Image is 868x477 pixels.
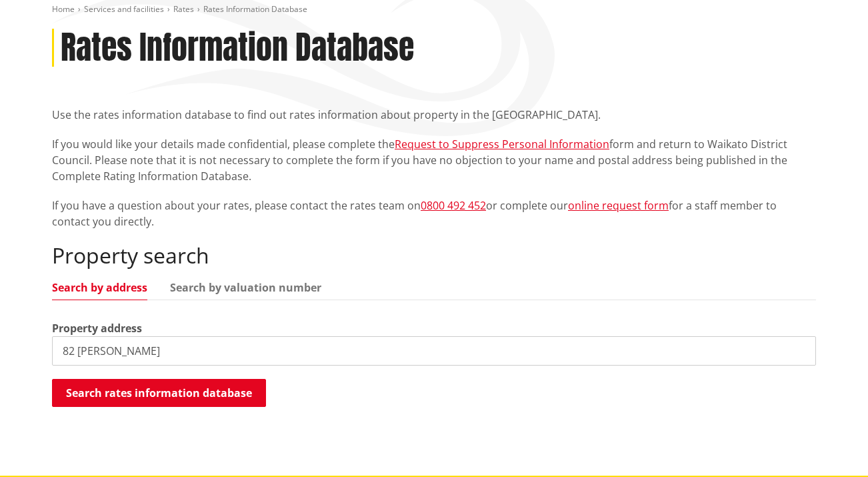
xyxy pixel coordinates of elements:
a: Search by address [52,282,147,293]
input: e.g. Duke Street NGARUAWAHIA [52,336,816,366]
p: Use the rates information database to find out rates information about property in the [GEOGRAPHI... [52,107,816,123]
a: Home [52,3,75,15]
span: Rates Information Database [203,3,307,15]
p: If you would like your details made confidential, please complete the form and return to Waikato ... [52,136,816,184]
p: If you have a question about your rates, please contact the rates team on or complete our for a s... [52,197,816,229]
a: Search by valuation number [170,282,321,293]
a: 0800 492 452 [421,198,486,213]
a: online request form [568,198,669,213]
iframe: Messenger Launcher [807,421,855,469]
h1: Rates Information Database [61,29,414,67]
label: Property address [52,320,142,336]
a: Rates [173,3,194,15]
button: Search rates information database [52,379,266,407]
a: Services and facilities [84,3,164,15]
nav: breadcrumb [52,4,816,15]
h2: Property search [52,243,816,268]
a: Request to Suppress Personal Information [395,137,609,151]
